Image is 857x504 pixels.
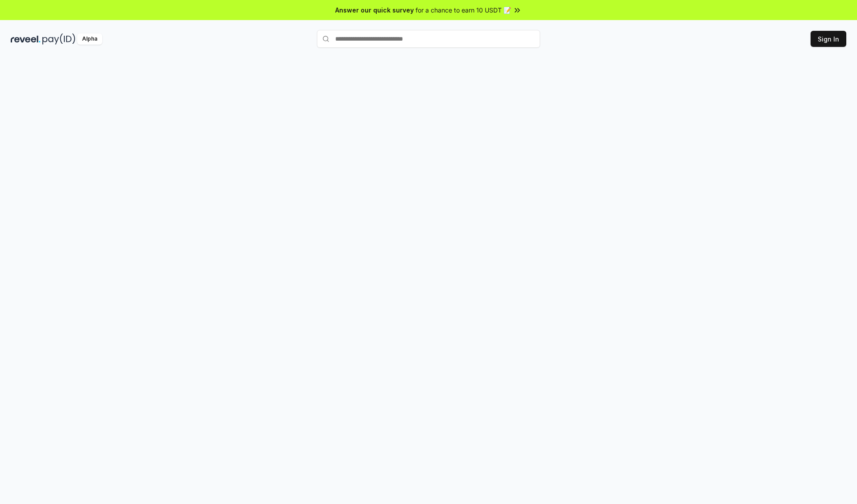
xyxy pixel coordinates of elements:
img: pay_id [42,33,75,45]
button: Sign In [811,31,846,47]
span: Answer our quick survey [335,5,414,15]
img: reveel_dark [11,33,41,45]
div: Alpha [77,33,102,45]
span: for a chance to earn 10 USDT 📝 [416,5,511,15]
